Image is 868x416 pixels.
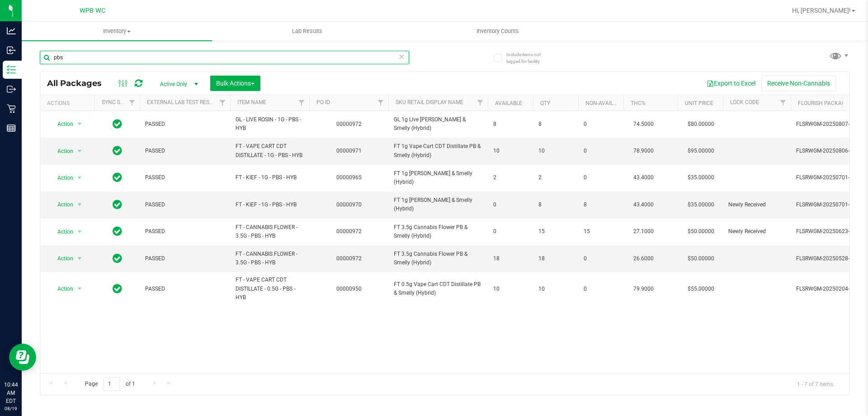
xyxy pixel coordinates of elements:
[49,118,74,130] span: Action
[9,344,36,371] iframe: Resource center
[394,196,482,213] span: FT 1g [PERSON_NAME] & Smelly (Hybrid)
[113,118,122,130] span: In Sync
[683,118,719,131] span: $80.00000
[629,171,658,184] span: 43.4000
[336,148,362,154] a: 00000971
[493,201,528,209] span: 0
[7,104,16,113] inline-svg: Retail
[584,285,618,293] span: 0
[464,27,531,35] span: Inventory Counts
[49,198,74,211] span: Action
[336,174,362,181] a: 00000965
[74,282,85,295] span: select
[538,201,573,209] span: 8
[104,377,120,391] input: 1
[730,99,759,105] a: Lock Code
[74,118,85,130] span: select
[74,198,85,211] span: select
[402,22,593,41] a: Inventory Counts
[631,100,646,106] a: THC%
[113,282,122,295] span: In Sync
[790,377,840,391] span: 1 - 7 of 7 items
[398,51,405,62] span: Clear
[145,173,225,182] span: PASSED
[113,225,122,238] span: In Sync
[538,285,573,293] span: 10
[49,172,74,184] span: Action
[792,7,851,14] span: Hi, [PERSON_NAME]!
[145,254,225,263] span: PASSED
[77,377,142,391] span: Page of 1
[7,46,16,55] inline-svg: Inbound
[49,252,74,265] span: Action
[216,80,255,87] span: Bulk Actions
[74,145,85,158] span: select
[113,144,122,157] span: In Sync
[49,225,74,238] span: Action
[7,85,16,94] inline-svg: Outbound
[629,225,658,238] span: 27.1000
[629,198,658,211] span: 43.4000
[701,76,761,91] button: Export to Excel
[394,280,482,297] span: FT 0.5g Vape Cart CDT Distillate PB & Smelly (Hybrid)
[728,227,785,236] span: Newly Received
[40,51,409,64] input: Search Package ID, Item Name, SKU, Lot or Part Number...
[584,227,618,236] span: 15
[236,173,304,182] span: FT - KIEF - 1G - PBS - HYB
[493,227,528,236] span: 0
[584,147,618,155] span: 0
[336,255,362,262] a: 00000972
[584,201,618,209] span: 8
[145,201,225,209] span: PASSED
[125,95,140,110] a: Filter
[47,100,91,106] div: Actions
[336,228,362,234] a: 00000972
[80,7,105,14] span: WPB WC
[47,78,111,88] span: All Packages
[683,171,719,184] span: $35.00000
[145,147,225,155] span: PASSED
[683,282,719,296] span: $55.00000
[236,142,304,159] span: FT - VAPE CART CDT DISTILLATE - 1G - PBS - HYB
[49,145,74,158] span: Action
[394,250,482,267] span: FT 3.5g Cannabis Flower PB & Smelly (Hybrid)
[394,115,482,133] span: GL 1g Live [PERSON_NAME] & Smelly (Hybrid)
[761,76,836,91] button: Receive Non-Cannabis
[629,118,658,131] span: 74.5000
[495,100,522,106] a: Available
[22,27,212,35] span: Inventory
[394,223,482,240] span: FT 3.5g Cannabis Flower PB & Smelly (Hybrid)
[316,99,330,105] a: PO ID
[7,26,16,35] inline-svg: Analytics
[113,198,122,211] span: In Sync
[212,22,402,41] a: Lab Results
[236,276,304,302] span: FT - VAPE CART CDT DISTILLATE - 0.5G - PBS - HYB
[683,225,719,238] span: $50.00000
[538,120,573,129] span: 8
[506,51,552,65] span: Include items not tagged for facility
[280,27,335,35] span: Lab Results
[538,254,573,263] span: 18
[336,121,362,127] a: 00000972
[728,201,785,209] span: Newly Received
[294,95,309,110] a: Filter
[540,100,550,106] a: Qty
[373,95,388,110] a: Filter
[336,286,362,292] a: 00000950
[538,173,573,182] span: 2
[584,120,618,129] span: 0
[236,223,304,240] span: FT - CANNABIS FLOWER - 3.5G - PBS - HYB
[629,144,658,158] span: 78.9000
[74,172,85,184] span: select
[394,142,482,159] span: FT 1g Vape Cart CDT Distillate PB & Smelly (Hybrid)
[629,282,658,296] span: 79.9000
[147,99,218,105] a: External Lab Test Result
[74,225,85,238] span: select
[394,169,482,186] span: FT 1g [PERSON_NAME] & Smelly (Hybrid)
[237,99,266,105] a: Item Name
[798,100,855,106] a: Flourish Package ID
[4,405,18,412] p: 08/19
[585,100,626,106] a: Non-Available
[215,95,230,110] a: Filter
[113,252,122,265] span: In Sync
